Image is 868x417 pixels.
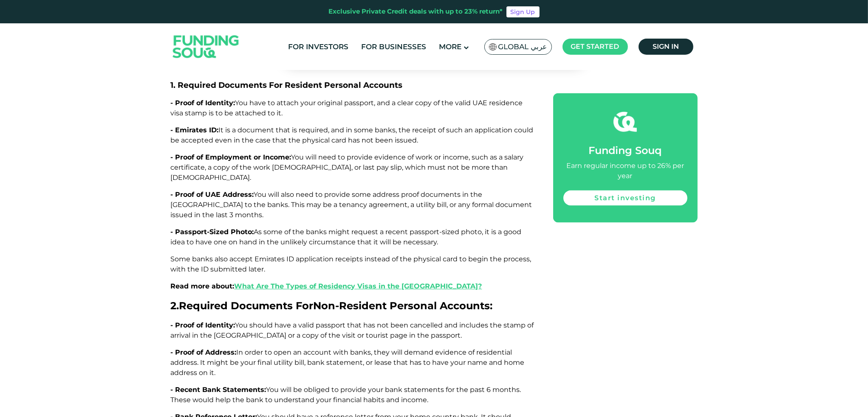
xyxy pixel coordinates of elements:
span: Some banks also accept Emirates ID application receipts instead of the physical card to begin the... [171,255,532,273]
span: 2. [171,299,179,312]
span: - Passport-Sized Photo: [171,228,254,236]
span: You should have a valid passport that has not been cancelled and includes the stamp of arrival in... [171,321,534,339]
span: You will also need to provide some address proof documents in the [GEOGRAPHIC_DATA] to the banks.... [171,190,532,219]
div: Earn regular income up to 26% per year [563,161,687,181]
span: Required Documents For [179,299,314,312]
span: Funding Souq [589,144,662,157]
img: Logo [164,25,248,68]
img: fsicon [614,110,637,134]
span: Sign in [653,42,679,50]
span: You will be obliged to provide your bank statements for the past 6 months. These would help the b... [171,386,521,404]
span: You have to attach your original passport, and a clear copy of the valid UAE residence visa stamp... [171,99,523,117]
span: In order to open an account with banks, they will demand evidence of residential address. It migh... [171,348,525,377]
span: - Proof of Identity: [171,321,235,329]
span: - Proof of Address: [171,348,237,356]
span: Global عربي [498,42,547,52]
a: Sign in [639,39,693,55]
span: - Proof of UAE Address: [171,190,254,199]
a: What Are The Types of Residency Visas in the [GEOGRAPHIC_DATA]? [235,282,482,290]
span: Read more about: [171,282,482,290]
div: Exclusive Private Credit deals with up to 23% return* [329,7,503,17]
span: You will need to provide evidence of work or income, such as a salary certificate, a copy of the ... [171,153,524,182]
span: - Proof of Employment or Income: [171,153,291,161]
img: SA Flag [489,43,497,50]
a: For Investors [286,40,351,54]
a: Sign Up [506,6,540,17]
span: The account holders who are residents can get all banking services with fewer documents. Non-resi... [171,11,530,70]
span: Non‑Resident Personal Accounts: [314,299,493,312]
a: Start investing [563,190,687,206]
span: 1. Required Documents For Resident Personal Accounts [171,80,403,90]
span: It is a document that is required, and in some banks, the receipt of such an application could be... [171,126,534,144]
span: As some of the banks might request a recent passport-sized photo, it is a good idea to have one o... [171,228,522,246]
span: - Recent Bank Statements: [171,386,266,394]
span: Get started [571,42,619,50]
span: - Proof of Identity: [171,99,235,107]
span: - Emirates ID: [171,126,219,134]
span: More [439,42,461,51]
a: For Businesses [359,40,428,54]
